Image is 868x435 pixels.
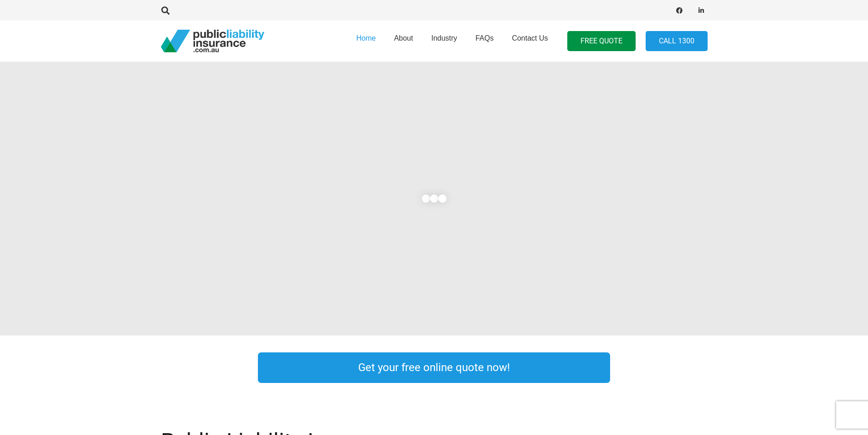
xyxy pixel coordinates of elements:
[512,34,548,42] span: Contact Us
[143,350,240,385] a: Link
[157,6,175,15] a: Search
[385,18,422,64] a: About
[475,34,493,42] span: FAQs
[347,18,385,64] a: Home
[503,18,557,64] a: Contact Us
[567,31,636,52] a: FREE QUOTE
[646,31,708,52] a: Call 1300
[466,18,503,64] a: FAQs
[673,4,686,17] a: Facebook
[431,34,457,42] span: Industry
[422,18,466,64] a: Industry
[628,350,725,385] a: Link
[695,4,708,17] a: LinkedIn
[258,352,610,383] a: Get your free online quote now!
[394,34,413,42] span: About
[356,34,376,42] span: Home
[161,30,264,52] a: pli_logotransparent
